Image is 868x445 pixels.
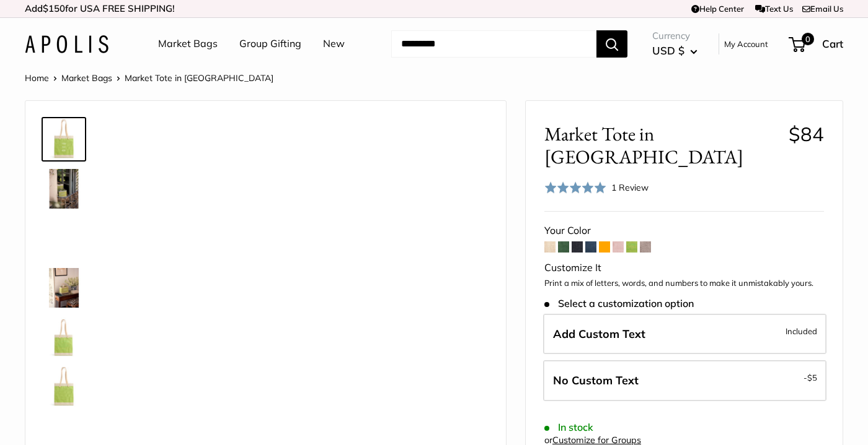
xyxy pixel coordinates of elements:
[822,37,843,50] span: Cart
[544,222,824,240] div: Your Color
[652,44,684,57] span: USD $
[42,315,86,360] a: Market Tote in Chartreuse
[42,216,86,261] a: Market Tote in Chartreuse
[543,360,826,401] label: Leave Blank
[802,4,843,14] a: Email Us
[44,119,84,159] img: Market Tote in Chartreuse
[804,370,817,385] span: -
[125,72,273,84] span: Market Tote in [GEOGRAPHIC_DATA]
[544,123,779,168] span: Market Tote in [GEOGRAPHIC_DATA]
[544,421,593,433] span: In stock
[44,367,84,407] img: Market Tote in Chartreuse
[691,4,744,14] a: Help Center
[755,4,793,14] a: Text Us
[596,30,627,58] button: Search
[652,41,697,61] button: USD $
[61,72,112,84] a: Market Bags
[42,365,86,409] a: Market Tote in Chartreuse
[43,2,65,14] span: $150
[553,373,639,387] span: No Custom Text
[544,277,824,290] p: Print a mix of letters, words, and numbers to make it unmistakably yours.
[789,122,824,146] span: $84
[391,30,596,58] input: Search...
[25,70,273,86] nav: Breadcrumb
[239,35,301,53] a: Group Gifting
[25,35,108,53] img: Apolis
[25,72,49,84] a: Home
[42,166,86,211] a: Market Tote in Chartreuse
[807,373,817,382] span: $5
[652,27,697,45] span: Currency
[158,35,218,53] a: Market Bags
[44,268,84,308] img: Market Tote in Chartreuse
[544,259,824,277] div: Customize It
[323,35,345,53] a: New
[44,318,84,357] img: Market Tote in Chartreuse
[42,117,86,162] a: Market Tote in Chartreuse
[611,182,649,193] span: 1 Review
[724,37,768,51] a: My Account
[42,266,86,310] a: Market Tote in Chartreuse
[786,324,817,339] span: Included
[543,314,826,355] label: Add Custom Text
[553,327,645,341] span: Add Custom Text
[44,169,84,209] img: Market Tote in Chartreuse
[790,34,843,54] a: 0 Cart
[802,33,814,45] span: 0
[544,298,694,309] span: Select a customization option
